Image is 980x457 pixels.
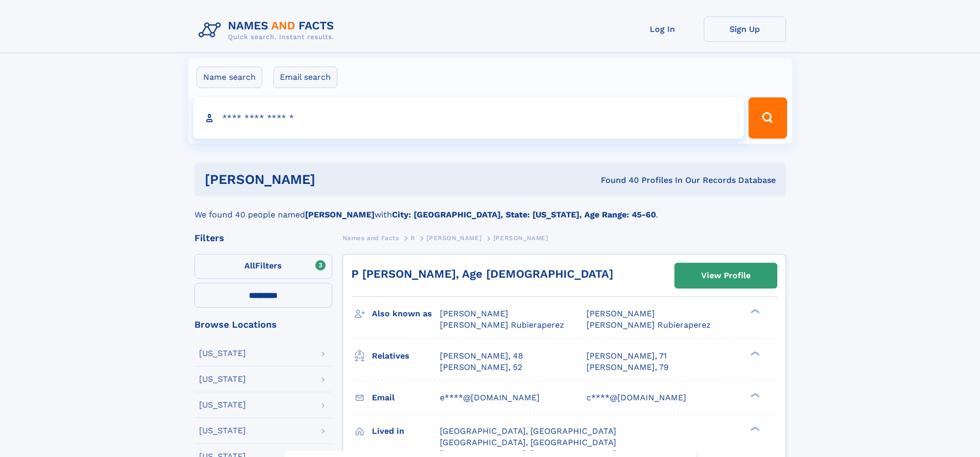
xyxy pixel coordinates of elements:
[440,362,522,373] a: [PERSON_NAME], 52
[194,233,332,243] div: Filters
[411,231,415,244] a: R
[701,264,751,287] div: View Profile
[372,347,440,365] h3: Relatives
[426,231,482,244] a: [PERSON_NAME]
[199,427,246,435] div: [US_STATE]
[458,175,776,186] div: Found 40 Profiles In Our Records Database
[748,350,760,357] div: ❯
[199,375,246,383] div: [US_STATE]
[621,16,704,42] a: Log In
[305,210,375,219] b: [PERSON_NAME]
[748,392,760,398] div: ❯
[675,263,777,288] a: View Profile
[704,16,786,42] a: Sign Up
[586,350,667,362] a: [PERSON_NAME], 71
[197,66,262,88] label: Name search
[194,320,332,329] div: Browse Locations
[343,231,399,244] a: Names and Facts
[748,308,760,315] div: ❯
[440,309,508,318] span: [PERSON_NAME]
[440,426,616,436] span: [GEOGRAPHIC_DATA], [GEOGRAPHIC_DATA]
[749,97,787,139] button: Search Button
[426,234,482,242] span: [PERSON_NAME]
[194,16,343,44] img: Logo Names and Facts
[586,362,669,373] a: [PERSON_NAME], 79
[372,389,440,407] h3: Email
[586,309,655,318] span: [PERSON_NAME]
[199,401,246,409] div: [US_STATE]
[440,437,616,447] span: [GEOGRAPHIC_DATA], [GEOGRAPHIC_DATA]
[440,320,564,330] span: [PERSON_NAME] Rubieraperez
[193,97,744,139] input: search input
[748,425,760,432] div: ❯
[372,305,440,323] h3: Also known as
[194,254,332,279] label: Filters
[205,173,458,186] h1: [PERSON_NAME]
[351,267,613,280] a: P [PERSON_NAME], Age [DEMOGRAPHIC_DATA]
[194,196,786,221] div: We found 40 people named with .
[199,349,246,358] div: [US_STATE]
[493,234,548,242] span: [PERSON_NAME]
[244,261,255,270] span: All
[273,66,337,88] label: Email search
[392,210,656,219] b: City: [GEOGRAPHIC_DATA], State: [US_STATE], Age Range: 45-60
[440,350,523,362] a: [PERSON_NAME], 48
[586,320,711,330] span: [PERSON_NAME] Rubieraperez
[372,422,440,440] h3: Lived in
[411,234,415,242] span: R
